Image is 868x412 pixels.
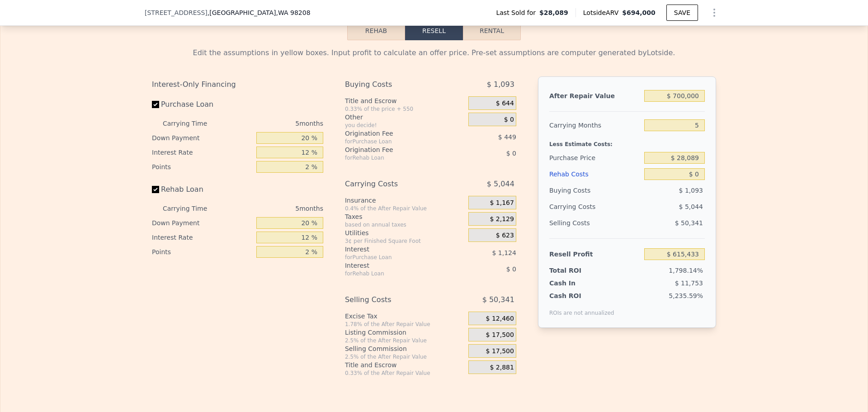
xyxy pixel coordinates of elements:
[347,21,405,40] button: Rehab
[152,101,159,108] input: Purchase Loan
[549,279,606,288] div: Cash In
[496,232,514,240] span: $ 623
[496,8,539,17] span: Last Sold for
[152,96,253,113] label: Purchase Loan
[504,116,514,124] span: $ 0
[486,347,514,355] span: $ 17,500
[486,315,514,323] span: $ 12,460
[549,199,606,215] div: Carrying Costs
[549,300,614,317] div: ROIs are not annualized
[669,292,703,299] span: 5,235.59%
[345,292,446,308] div: Selling Costs
[345,129,446,138] div: Origination Fee
[345,176,446,192] div: Carrying Costs
[498,133,516,141] span: $ 449
[345,212,465,221] div: Taxes
[276,9,310,16] span: , WA 98208
[345,254,446,261] div: for Purchase Loan
[496,99,514,108] span: $ 644
[679,203,703,210] span: $ 5,044
[583,8,622,17] span: Lotside ARV
[345,245,446,254] div: Interest
[345,328,465,337] div: Listing Commission
[405,21,463,40] button: Resell
[549,133,705,150] div: Less Estimate Costs:
[549,182,641,199] div: Buying Costs
[539,8,568,17] span: $28,089
[345,221,465,228] div: based on annual taxes
[152,181,253,198] label: Rehab Loan
[506,150,516,157] span: $ 0
[666,5,698,21] button: SAVE
[152,216,253,230] div: Down Payment
[487,76,514,93] span: $ 1,093
[345,105,465,113] div: 0.33% of the price + 550
[345,344,465,353] div: Selling Commission
[145,8,208,17] span: [STREET_ADDRESS]
[345,196,465,205] div: Insurance
[549,166,641,182] div: Rehab Costs
[549,88,641,104] div: After Repair Value
[506,265,516,273] span: $ 0
[163,201,222,216] div: Carrying Time
[152,230,253,245] div: Interest Rate
[163,116,222,131] div: Carrying Time
[549,117,641,133] div: Carrying Months
[225,116,323,131] div: 5 months
[490,215,514,223] span: $ 2,129
[345,138,446,145] div: for Purchase Loan
[463,21,521,40] button: Rental
[345,353,465,360] div: 2.5% of the After Repair Value
[486,331,514,339] span: $ 17,500
[345,369,465,377] div: 0.33% of the After Repair Value
[679,187,703,194] span: $ 1,093
[705,4,723,22] button: Show Options
[549,246,641,262] div: Resell Profit
[152,186,159,193] input: Rehab Loan
[152,145,253,160] div: Interest Rate
[208,8,311,17] span: , [GEOGRAPHIC_DATA]
[345,154,446,161] div: for Rehab Loan
[490,199,514,207] span: $ 1,167
[675,279,703,287] span: $ 11,753
[549,150,641,166] div: Purchase Price
[345,337,465,344] div: 2.5% of the After Repair Value
[152,47,716,58] div: Edit the assumptions in yellow boxes. Input profit to calculate an offer price. Pre-set assumptio...
[487,176,514,192] span: $ 5,044
[345,360,465,369] div: Title and Escrow
[345,113,465,122] div: Other
[345,205,465,212] div: 0.4% of the After Repair Value
[345,237,465,245] div: 3¢ per Finished Square Foot
[152,245,253,259] div: Points
[345,261,446,270] div: Interest
[225,201,323,216] div: 5 months
[345,312,465,321] div: Excise Tax
[345,270,446,277] div: for Rehab Loan
[345,122,465,129] div: you decide!
[669,267,703,274] span: 1,798.14%
[675,219,703,227] span: $ 50,341
[622,9,656,16] span: $694,000
[152,76,323,93] div: Interest-Only Financing
[492,249,516,256] span: $ 1,124
[345,76,446,93] div: Buying Costs
[490,364,514,372] span: $ 2,881
[345,145,446,154] div: Origination Fee
[345,321,465,328] div: 1.78% of the After Repair Value
[345,96,465,105] div: Title and Escrow
[549,266,606,275] div: Total ROI
[152,160,253,174] div: Points
[549,291,614,300] div: Cash ROI
[345,228,465,237] div: Utilities
[152,131,253,145] div: Down Payment
[482,292,514,308] span: $ 50,341
[549,215,641,231] div: Selling Costs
